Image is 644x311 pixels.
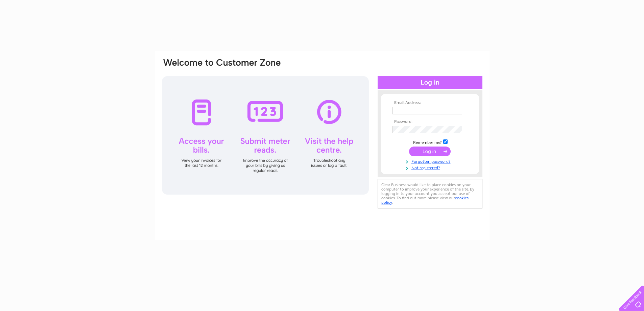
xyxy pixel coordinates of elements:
[392,164,469,171] a: Not registered?
[391,138,469,145] td: Remember me?
[378,179,482,208] div: Clear Business would like to place cookies on your computer to improve your experience of the sit...
[381,196,469,205] a: cookies policy
[409,147,451,156] input: Submit
[392,158,469,164] a: Forgotten password?
[391,101,469,105] th: Email Address:
[391,119,469,124] th: Password:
